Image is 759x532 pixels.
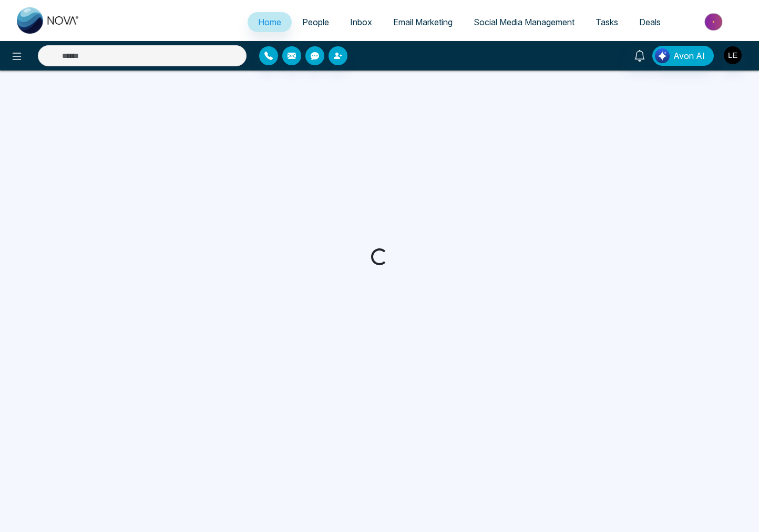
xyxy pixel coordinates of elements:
[596,17,618,27] span: Tasks
[629,12,671,32] a: Deals
[302,17,329,27] span: People
[655,48,670,63] img: Lead Flow
[676,10,753,34] img: Market-place.gif
[350,17,372,27] span: Inbox
[673,49,705,62] span: Avon AI
[639,17,661,27] span: Deals
[17,7,80,34] img: Nova CRM Logo
[474,17,575,27] span: Social Media Management
[585,12,629,32] a: Tasks
[340,12,383,32] a: Inbox
[652,46,714,66] button: Avon AI
[258,17,281,27] span: Home
[463,12,585,32] a: Social Media Management
[383,12,463,32] a: Email Marketing
[248,12,292,32] a: Home
[292,12,340,32] a: People
[393,17,453,27] span: Email Marketing
[724,46,742,64] img: User Avatar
